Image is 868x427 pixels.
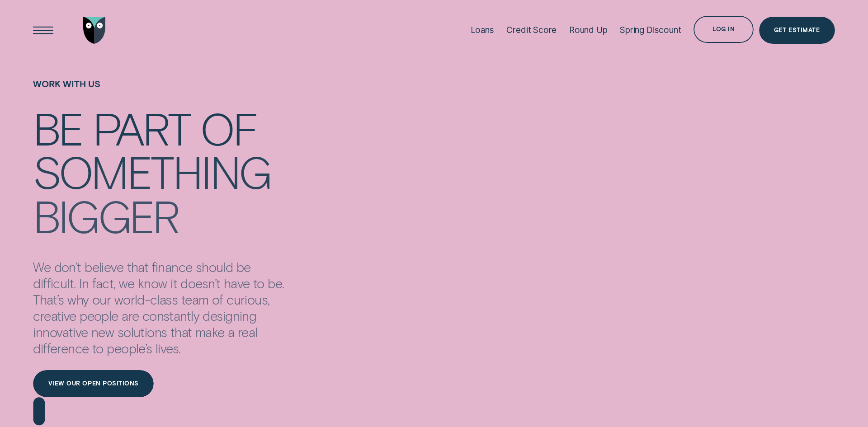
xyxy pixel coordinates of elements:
div: of [200,107,257,149]
div: Loans [471,25,494,35]
a: Get Estimate [759,17,835,44]
div: part [93,107,190,149]
h4: Be part of something bigger [33,106,294,232]
button: Open Menu [30,17,57,44]
div: Credit Score [506,25,557,35]
button: Log in [693,16,754,43]
a: View our open positions [33,370,154,397]
div: Spring Discount [620,25,681,35]
h1: Work With Us [33,79,294,106]
p: We don’t believe that finance should be difficult. In fact, we know it doesn’t have to be. That’s... [33,259,294,357]
div: something [33,150,271,192]
img: Wisr [83,17,106,44]
div: Round Up [569,25,608,35]
div: bigger [33,194,178,236]
div: Be [33,107,82,149]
